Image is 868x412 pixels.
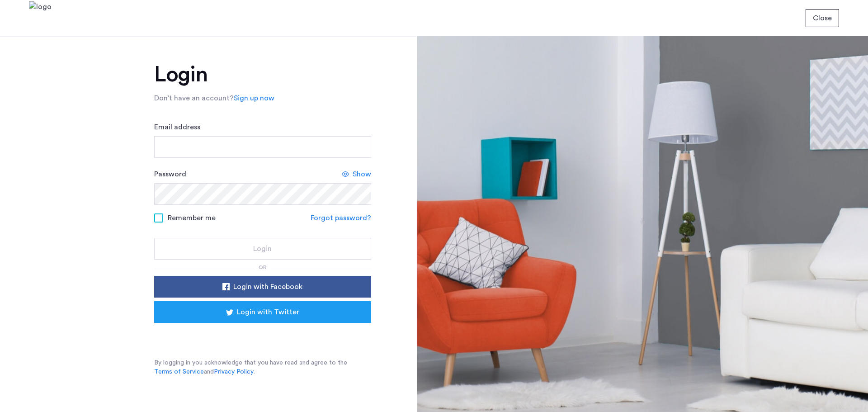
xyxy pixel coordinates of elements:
[813,13,832,24] span: Close
[259,265,267,270] span: or
[154,276,371,298] button: button
[806,9,839,27] button: button
[237,307,299,317] span: Login with Twitter
[311,213,371,223] a: Forgot password?
[353,169,371,180] span: Show
[29,1,52,35] img: logo
[154,122,200,133] label: Email address
[154,238,371,260] button: button
[154,301,371,323] button: button
[154,95,234,102] span: Don’t have an account?
[154,169,186,180] label: Password
[154,64,371,85] h1: Login
[154,358,371,376] p: By logging in you acknowledge that you have read and agree to the and .
[234,93,274,104] a: Sign up now
[253,243,272,254] span: Login
[154,367,204,376] a: Terms of Service
[214,367,254,376] a: Privacy Policy
[233,281,302,292] span: Login with Facebook
[168,213,216,223] span: Remember me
